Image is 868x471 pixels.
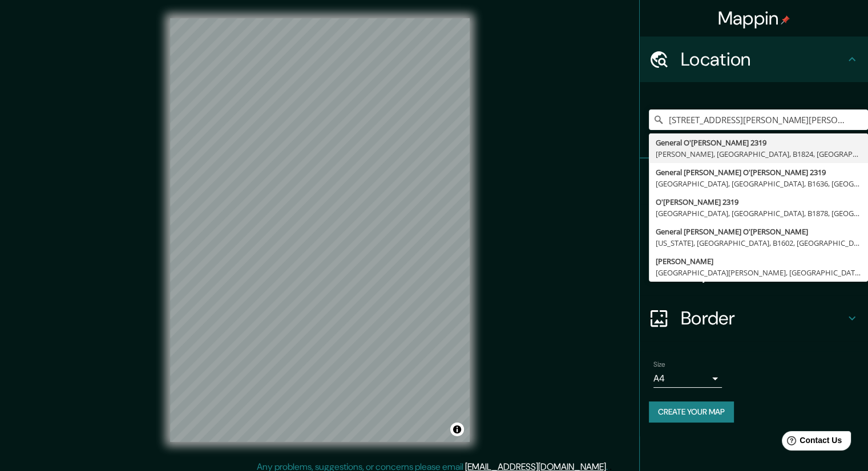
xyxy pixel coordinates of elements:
[640,159,868,204] div: Pins
[656,196,861,208] div: O'[PERSON_NAME] 2319
[656,178,861,189] div: [GEOGRAPHIC_DATA], [GEOGRAPHIC_DATA], B1636, [GEOGRAPHIC_DATA]
[653,360,665,370] label: Size
[681,307,845,330] h4: Border
[656,148,861,160] div: [PERSON_NAME], [GEOGRAPHIC_DATA], B1824, [GEOGRAPHIC_DATA]
[781,15,790,25] img: pin-icon.png
[656,137,861,148] div: General O'[PERSON_NAME] 2319
[718,7,790,30] h4: Mappin
[640,250,868,295] div: Layout
[656,237,861,249] div: [US_STATE], [GEOGRAPHIC_DATA], B1602, [GEOGRAPHIC_DATA]
[640,204,868,250] div: Style
[640,295,868,341] div: Border
[656,255,861,267] div: [PERSON_NAME]
[170,18,470,442] canvas: Map
[656,226,861,237] div: General [PERSON_NAME] O'[PERSON_NAME]
[640,36,868,82] div: Location
[653,370,722,388] div: A4
[681,48,845,71] h4: Location
[681,261,845,284] h4: Layout
[656,267,861,278] div: [GEOGRAPHIC_DATA][PERSON_NAME], [GEOGRAPHIC_DATA], B1642, [GEOGRAPHIC_DATA]
[766,427,855,458] iframe: Help widget launcher
[649,109,868,130] input: Pick your city or area
[649,401,734,423] button: Create your map
[450,423,464,436] button: Toggle attribution
[656,208,861,219] div: [GEOGRAPHIC_DATA], [GEOGRAPHIC_DATA], B1878, [GEOGRAPHIC_DATA]
[656,167,861,178] div: General [PERSON_NAME] O'[PERSON_NAME] 2319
